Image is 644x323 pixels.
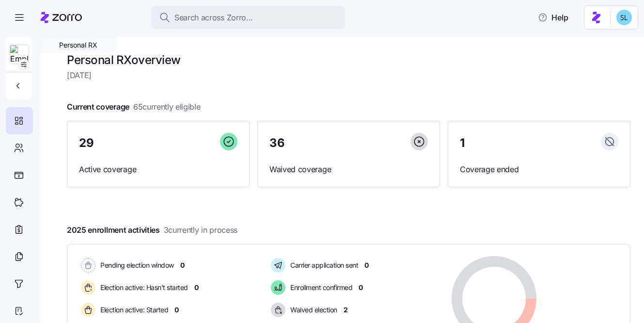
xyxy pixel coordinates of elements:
span: 2025 enrollment activities [67,224,237,236]
span: 0 [364,260,369,270]
div: Personal RX [40,37,117,53]
span: Enrollment confirmed [287,283,352,292]
span: 0 [194,283,199,292]
img: Employer logo [10,45,29,65]
span: 0 [174,305,179,315]
button: Search across Zorro... [151,6,345,29]
span: Election active: Hasn't started [97,283,188,292]
span: Help [538,12,568,23]
span: 2 [344,305,348,315]
img: 7c620d928e46699fcfb78cede4daf1d1 [616,10,632,25]
span: 36 [269,137,284,149]
span: Current coverage [67,101,201,113]
span: 65 currently eligible [133,101,201,113]
span: 3 currently in process [164,224,237,236]
span: 1 [460,137,465,149]
span: Waived election [287,305,337,315]
span: Carrier application sent [287,260,358,270]
span: Coverage ended [460,163,618,176]
span: 0 [359,283,363,292]
span: Election active: Started [97,305,168,315]
span: Search across Zorro... [174,12,253,24]
span: 29 [79,137,94,149]
span: Pending election window [97,260,174,270]
button: Help [530,8,576,27]
span: 0 [180,260,185,270]
h1: Personal RX overview [67,52,630,67]
span: Waived coverage [269,163,428,176]
span: [DATE] [67,69,630,81]
span: Active coverage [79,163,237,176]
